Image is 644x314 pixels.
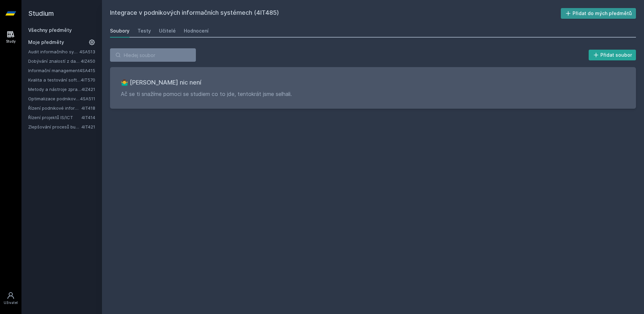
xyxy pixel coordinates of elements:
a: Řízení projektů IS/ICT [28,114,82,121]
a: Dobývání znalostí z databází [28,58,81,64]
p: Ač se ti snažíme pomoci se studiem co to jde, tentokrát jsme selhali. [121,90,625,98]
a: 4IZ450 [81,58,95,64]
a: 4IT421 [82,124,95,129]
button: Přidat do mých předmětů [561,8,636,19]
a: Informační management [28,67,79,74]
a: Učitelé [159,24,176,38]
a: Study [1,27,20,47]
a: 4IZ421 [82,87,95,92]
a: Zlepšování procesů budování IS [28,123,82,130]
a: Všechny předměty [28,27,72,33]
a: Hodnocení [184,24,209,38]
a: 4SA513 [79,49,95,54]
a: 4SA511 [80,96,95,101]
a: 4IT418 [82,105,95,111]
a: Testy [138,24,151,38]
h2: Integrace v podnikových informačních systémech (4IT485) [110,8,561,19]
a: Uživatel [1,288,20,309]
a: Metody a nástroje zpracování textových informací [28,86,82,93]
a: Optimalizace podnikových procesů [28,95,80,102]
input: Hledej soubor [110,48,196,62]
div: Hodnocení [184,28,209,34]
a: 4IT414 [82,115,95,120]
a: Řízení podnikové informatiky [28,105,82,111]
a: Audit informačního systému [28,48,79,55]
div: Testy [138,28,151,34]
span: Moje předměty [28,39,64,46]
a: Soubory [110,24,129,38]
div: Soubory [110,28,129,34]
a: 4IT570 [81,77,95,83]
button: Přidat soubor [589,50,636,60]
a: Kvalita a testování softwaru [28,76,81,83]
a: 4SA415 [79,68,95,73]
div: Study [6,39,16,44]
div: Učitelé [159,28,176,34]
h3: 🤷‍♂️ [PERSON_NAME] nic není [121,78,625,87]
div: Uživatel [4,300,18,305]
